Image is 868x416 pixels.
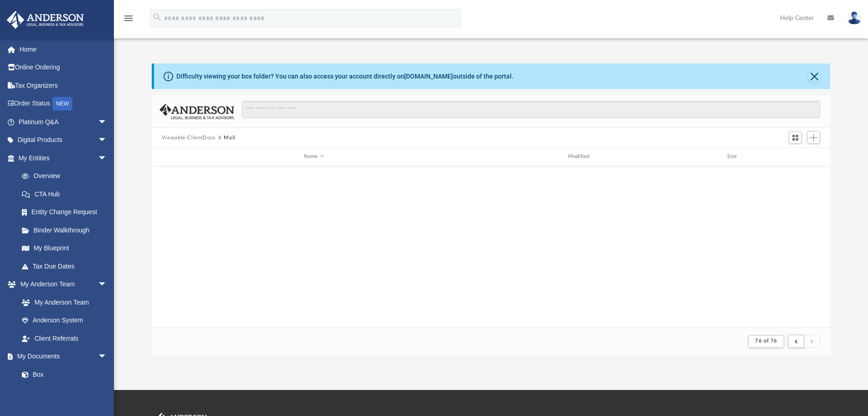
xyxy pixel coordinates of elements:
a: Overview [13,167,121,185]
div: Name [182,153,445,161]
a: Home [6,40,121,58]
a: Digital Productsarrow_drop_down [6,131,121,149]
div: Size [715,153,752,161]
div: grid [152,166,831,327]
a: My Documentsarrow_drop_down [6,348,116,366]
img: Anderson Advisors Platinum Portal [4,11,87,29]
a: Entity Change Request [13,203,121,221]
a: My Blueprint [13,239,116,258]
a: Tax Organizers [6,76,121,95]
button: Mail [224,134,236,142]
img: User Pic [847,11,861,25]
a: My Entitiesarrow_drop_down [6,149,121,167]
a: Tax Due Dates [13,257,121,275]
a: Box [13,365,112,384]
a: CTA Hub [13,185,121,203]
a: My Anderson Teamarrow_drop_down [6,275,116,294]
span: arrow_drop_down [98,149,116,168]
span: 76 of 76 [755,338,777,343]
button: Switch to Grid View [789,131,802,144]
div: Modified [449,153,711,161]
a: Order StatusNEW [6,95,121,113]
a: Binder Walkthrough [13,221,121,239]
span: arrow_drop_down [98,348,116,366]
button: 76 of 76 [748,335,784,348]
a: menu [123,17,134,24]
span: arrow_drop_down [98,131,116,150]
a: Anderson System [13,311,116,330]
a: Online Ordering [6,58,121,77]
div: id [756,153,820,161]
div: id [156,153,179,161]
span: arrow_drop_down [98,113,116,132]
a: [DOMAIN_NAME] [404,73,453,80]
button: Close [808,70,821,83]
div: Difficulty viewing your box folder? You can also access your account directly on outside of the p... [176,72,514,81]
button: Add [807,131,821,144]
a: Client Referrals [13,329,116,348]
span: arrow_drop_down [98,275,116,294]
div: NEW [52,97,72,111]
button: Viewable-ClientDocs [162,134,216,142]
input: Search files and folders [242,101,820,118]
a: Meeting Minutes [13,384,116,402]
a: My Anderson Team [13,293,112,311]
a: Platinum Q&Aarrow_drop_down [6,113,121,131]
i: search [152,12,162,22]
i: menu [123,13,134,24]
